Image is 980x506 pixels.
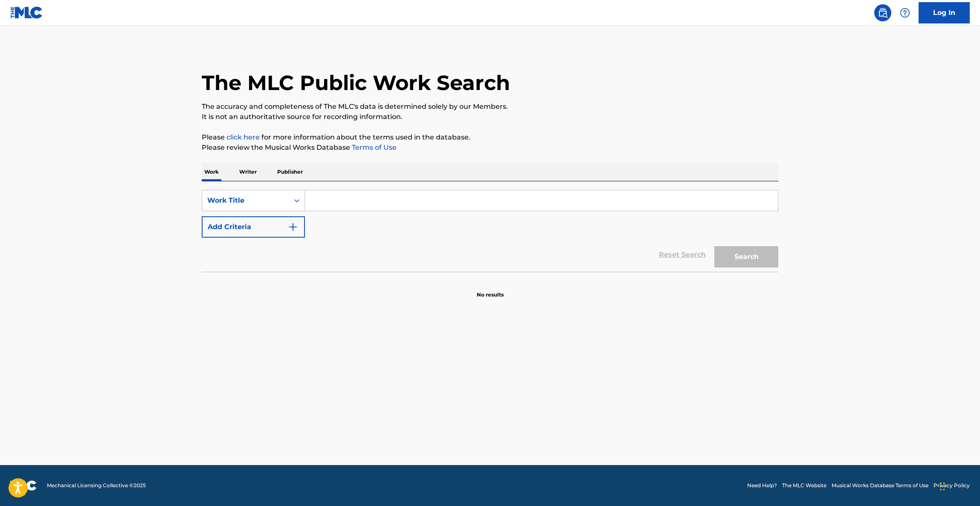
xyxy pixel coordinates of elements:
[934,482,970,489] a: Privacy Policy
[937,465,980,506] iframe: Chat Widget
[919,2,970,23] a: Log In
[896,4,913,21] div: Help
[47,482,146,489] span: Mechanical Licensing Collective © 2025
[832,482,928,489] a: Musical Works Database Terms of Use
[202,70,510,96] h1: The MLC Public Work Search
[207,195,284,206] div: Work Title
[477,281,504,299] p: No results
[900,8,910,18] img: help
[747,482,777,489] a: Need Help?
[237,163,259,181] p: Writer
[202,132,778,142] p: Please for more information about the terms used in the database.
[202,163,221,181] p: Work
[275,163,305,181] p: Publisher
[350,143,397,151] a: Terms of Use
[202,102,778,112] p: The accuracy and completeness of The MLC's data is determined solely by our Members.
[878,8,888,18] img: search
[10,480,37,491] img: logo
[10,6,43,19] img: MLC Logo
[202,142,778,153] p: Please review the Musical Works Database
[782,482,826,489] a: The MLC Website
[288,222,298,232] img: 9d2ae6d4665cec9f34b9.svg
[202,112,778,122] p: It is not an authoritative source for recording information.
[874,4,891,21] a: Public Search
[202,216,305,238] button: Add Criteria
[940,474,945,499] div: Drag
[202,190,778,272] form: Search Form
[226,133,260,141] a: click here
